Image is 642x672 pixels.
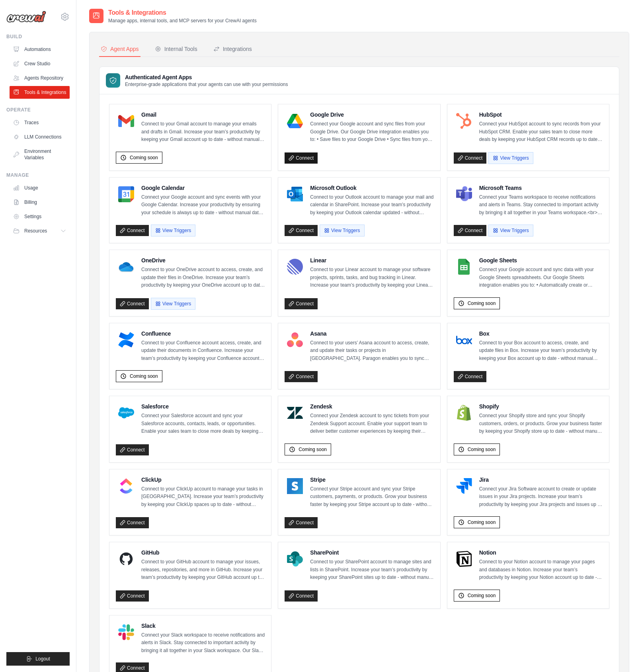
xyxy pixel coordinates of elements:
[6,652,70,666] button: Logout
[118,113,134,129] img: Gmail Logo
[130,154,158,161] span: Coming soon
[6,172,70,178] div: Manage
[125,73,288,81] h3: Authenticated Agent Apps
[118,551,134,567] img: GitHub Logo
[130,373,158,379] span: Coming soon
[454,225,487,236] a: Connect
[10,43,70,56] a: Automations
[479,558,603,582] p: Connect to your Notion account to manage your pages and databases in Notion. Increase your team’s...
[24,228,47,234] span: Resources
[310,266,433,289] p: Connect to your Linear account to manage your software projects, sprints, tasks, and bug tracking...
[468,300,496,307] span: Coming soon
[287,405,303,421] img: Zendesk Logo
[310,184,433,192] h4: Microsoft Outlook
[479,266,603,289] p: Connect your Google account and sync data with your Google Sheets spreadsheets. Our Google Sheets...
[285,298,318,309] a: Connect
[101,45,139,53] div: Agent Apps
[10,210,70,223] a: Settings
[151,298,195,310] button: View Triggers
[454,152,487,164] a: Connect
[108,8,257,18] h2: Tools & Integrations
[479,412,603,436] p: Connect your Shopify store and sync your Shopify customers, orders, or products. Grow your busine...
[141,339,265,363] p: Connect to your Confluence account access, create, and update their documents in Confluence. Incr...
[285,590,318,602] a: Connect
[285,152,318,164] a: Connect
[118,624,134,640] img: Slack Logo
[456,405,472,421] img: Shopify Logo
[118,405,134,421] img: Salesforce Logo
[287,113,303,129] img: Google Drive Logo
[116,444,149,455] a: Connect
[10,116,70,129] a: Traces
[468,519,496,525] span: Coming soon
[287,186,303,202] img: Microsoft Outlook Logo
[141,184,265,192] h4: Google Calendar
[141,622,265,630] h4: Slack
[116,590,149,602] a: Connect
[468,592,496,599] span: Coming soon
[141,558,265,582] p: Connect to your GitHub account to manage your issues, releases, repositories, and more in GitHub....
[479,184,603,192] h4: Microsoft Teams
[287,332,303,348] img: Asana Logo
[456,551,472,567] img: Notion Logo
[116,298,149,309] a: Connect
[468,446,496,453] span: Coming soon
[10,86,70,99] a: Tools & Integrations
[310,330,433,338] h4: Asana
[6,33,70,40] div: Build
[320,225,364,236] button: View Triggers
[488,225,533,236] button: View Triggers
[454,371,487,382] a: Connect
[10,131,70,143] a: LLM Connections
[310,476,433,484] h4: Stripe
[141,476,265,484] h4: ClickUp
[118,478,134,494] img: ClickUp Logo
[456,332,472,348] img: Box Logo
[310,256,433,264] h4: Linear
[6,107,70,113] div: Operate
[479,485,603,509] p: Connect your Jira Software account to create or update issues in your Jira projects. Increase you...
[310,549,433,557] h4: SharePoint
[310,485,433,509] p: Connect your Stripe account and sync your Stripe customers, payments, or products. Grow your busi...
[310,402,433,410] h4: Zendesk
[10,225,70,237] button: Resources
[310,193,433,217] p: Connect to your Outlook account to manage your mail and calendar in SharePoint. Increase your tea...
[141,631,265,655] p: Connect your Slack workspace to receive notifications and alerts in Slack. Stay connected to impo...
[116,225,149,236] a: Connect
[141,549,265,557] h4: GitHub
[141,266,265,289] p: Connect to your OneDrive account to access, create, and update their files in OneDrive. Increase ...
[10,57,70,70] a: Crew Studio
[212,42,254,57] button: Integrations
[310,120,433,144] p: Connect your Google account and sync files from your Google Drive. Our Google Drive integration e...
[310,412,433,436] p: Connect your Zendesk account to sync tickets from your Zendesk Support account. Enable your suppo...
[155,45,197,53] div: Internal Tools
[118,186,134,202] img: Google Calendar Logo
[456,186,472,202] img: Microsoft Teams Logo
[213,45,252,53] div: Integrations
[141,120,265,144] p: Connect to your Gmail account to manage your emails and drafts in Gmail. Increase your team’s pro...
[108,18,257,24] p: Manage apps, internal tools, and MCP servers for your CrewAI agents
[479,339,603,363] p: Connect to your Box account to access, create, and update files in Box. Increase your team’s prod...
[10,72,70,84] a: Agents Repository
[479,402,603,410] h4: Shopify
[153,42,199,57] button: Internal Tools
[287,551,303,567] img: SharePoint Logo
[287,478,303,494] img: Stripe Logo
[456,259,472,275] img: Google Sheets Logo
[10,145,70,164] a: Environment Variables
[310,111,433,119] h4: Google Drive
[118,332,134,348] img: Confluence Logo
[479,476,603,484] h4: Jira
[125,81,288,88] p: Enterprise-grade applications that your agents can use with your permissions
[118,259,134,275] img: OneDrive Logo
[35,656,50,662] span: Logout
[6,11,46,23] img: Logo
[141,111,265,119] h4: Gmail
[151,225,195,236] button: View Triggers
[456,478,472,494] img: Jira Logo
[479,120,603,144] p: Connect your HubSpot account to sync records from your HubSpot CRM. Enable your sales team to clo...
[479,330,603,338] h4: Box
[456,113,472,129] img: HubSpot Logo
[287,259,303,275] img: Linear Logo
[141,256,265,264] h4: OneDrive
